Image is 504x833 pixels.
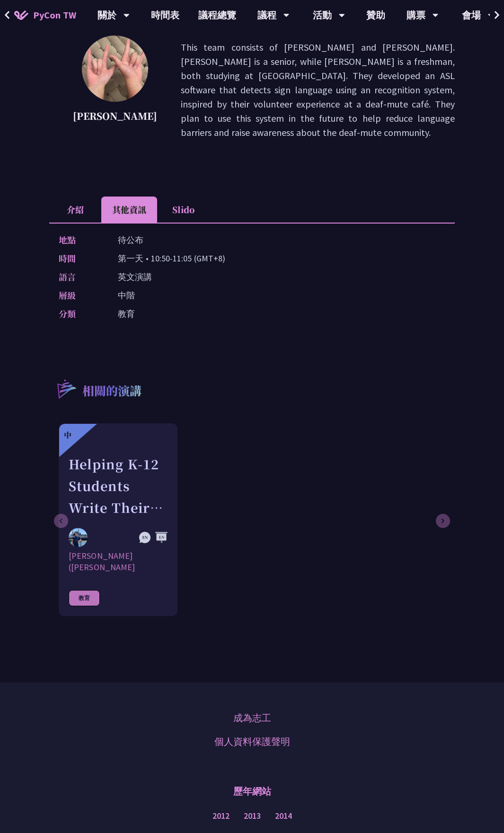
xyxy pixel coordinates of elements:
li: 介紹 [49,197,101,223]
a: 中 Helping K-12 Students Write Their First Line of Python: Building a Game-Based Learning Platform... [59,423,177,616]
a: 個人資料保護聲明 [214,734,290,749]
p: 中階 [118,288,135,302]
li: 其他資訊 [101,197,157,223]
a: 成為志工 [233,711,271,725]
div: 中 [64,430,71,441]
p: 時間 [59,251,99,265]
a: PyCon TW [5,3,86,27]
div: Helping K-12 Students Write Their First Line of Python: Building a Game-Based Learning Platform w... [69,453,168,519]
p: 歷年網站 [233,777,271,806]
p: 教育 [118,307,135,321]
span: PyCon TW [33,8,76,22]
p: This team consists of [PERSON_NAME] and [PERSON_NAME]. [PERSON_NAME] is a senior, while [PERSON_N... [181,40,455,140]
p: 待公布 [118,233,143,247]
a: 2012 [212,810,230,822]
a: 2014 [275,810,292,822]
p: 英文演講 [118,270,152,284]
p: 語言 [59,270,99,284]
p: 層級 [59,288,99,302]
img: Ethan Chang [82,36,148,102]
img: Chieh-Hung (Jeff) Cheng [69,528,88,547]
img: r3.8d01567.svg [43,366,89,412]
div: 教育 [69,590,100,606]
img: Home icon of PyCon TW 2025 [14,10,28,20]
p: 地點 [59,233,99,247]
p: 分類 [59,307,99,321]
p: 相關的演講 [82,382,141,401]
li: Slido [157,197,209,223]
a: 2013 [244,810,261,822]
div: [PERSON_NAME] ([PERSON_NAME] [69,550,168,573]
p: 第一天 • 10:50-11:05 (GMT+8) [118,251,225,265]
p: [PERSON_NAME] [73,109,157,123]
